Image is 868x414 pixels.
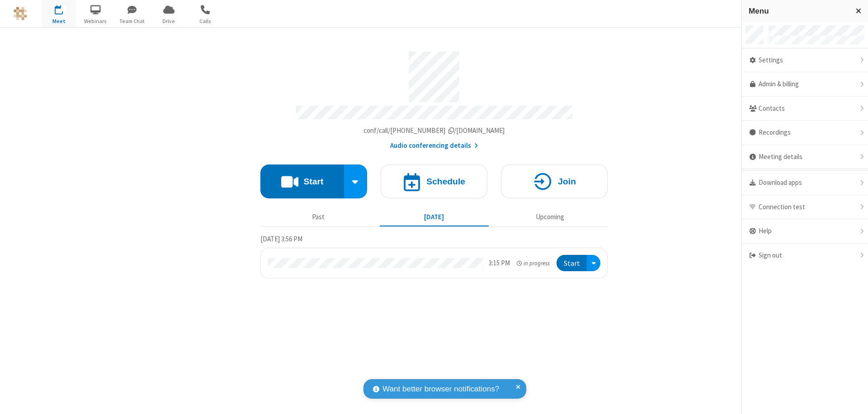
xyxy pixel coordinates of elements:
h3: Menu [749,7,848,15]
section: Today's Meetings [260,234,608,279]
button: Audio conferencing details [390,141,478,151]
div: Download apps [742,171,868,195]
img: QA Selenium DO NOT DELETE OR CHANGE [14,7,27,20]
iframe: Chat [845,390,861,408]
div: Start conference options [344,165,368,198]
div: Connection test [742,195,868,220]
button: Schedule [381,165,487,198]
button: Join [501,165,608,198]
span: Webinars [79,17,113,25]
button: Upcoming [495,208,604,226]
span: Want better browser notifications? [382,383,499,395]
button: Copy my meeting room linkCopy my meeting room link [363,126,505,136]
div: Settings [742,48,868,73]
div: 1 [61,5,67,12]
h4: Schedule [426,177,465,186]
a: Admin & billing [742,72,868,97]
span: Calls [189,17,222,25]
div: Open menu [587,255,600,272]
section: Account details [260,45,608,151]
button: [DATE] [380,208,489,226]
button: Start [260,165,344,198]
span: [DATE] 3:56 PM [260,235,302,243]
h4: Start [303,177,323,186]
div: Help [742,219,868,244]
span: Drive [152,17,186,25]
span: Meet [42,17,76,25]
span: Copy my meeting room link [363,126,505,135]
h4: Join [558,177,576,186]
em: in progress [517,259,550,268]
div: Meeting details [742,145,868,169]
div: Recordings [742,121,868,145]
div: 3:15 PM [489,258,510,268]
button: Past [264,208,373,226]
span: Team Chat [115,17,149,25]
div: Sign out [742,244,868,268]
div: Contacts [742,97,868,121]
button: Start [557,255,587,272]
